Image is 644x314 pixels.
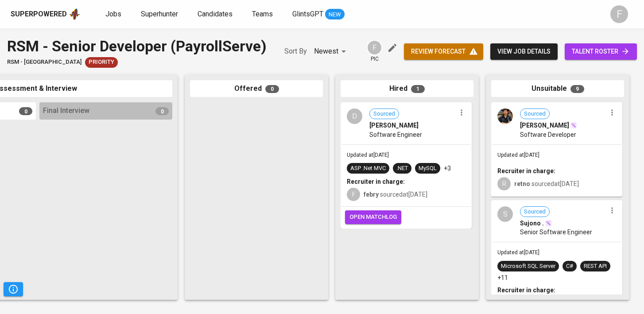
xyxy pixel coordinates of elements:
span: Teams [252,10,273,18]
div: R [497,177,511,190]
span: Sujono . [520,219,544,228]
div: C# [566,262,573,271]
div: F [347,188,360,201]
span: Updated at [DATE] [497,152,539,158]
div: pic [367,40,382,63]
span: 9 [570,85,584,93]
div: MySQL [419,164,437,173]
span: Senior Software Engineer [520,228,592,236]
button: review forecast [404,43,483,60]
div: Unsuitable [491,80,624,97]
p: Newest [314,46,338,57]
span: sourced at [DATE] [364,191,427,198]
a: GlintsGPT NEW [292,9,345,20]
div: D [347,109,362,124]
div: F [367,40,382,55]
p: +11 [497,273,508,282]
div: .NET [396,164,408,173]
span: review forecast [411,46,476,57]
div: Newest [314,43,349,60]
b: Recruiter in charge: [497,167,555,174]
div: F [610,5,628,23]
span: GlintsGPT [292,10,323,18]
span: Superhunter [141,10,178,18]
a: Superpoweredapp logo [11,8,81,21]
a: Superhunter [141,9,180,20]
span: Updated at [DATE] [497,249,539,256]
span: Sourced [520,208,549,216]
div: Hired [341,80,473,97]
span: Sourced [520,110,549,118]
div: S [497,206,513,222]
div: REST API [584,262,607,271]
img: magic_wand.svg [545,220,552,227]
a: Candidates [198,9,234,20]
div: Sourced[PERSON_NAME]Software DeveloperUpdated at[DATE]Recruiter in charge:Rretno sourcedat[DATE] [491,102,622,197]
span: NEW [325,10,345,19]
span: Jobs [105,10,121,18]
span: 1 [411,85,425,93]
b: retno [514,180,530,187]
span: Sourced [370,110,399,118]
div: DSourced[PERSON_NAME]Software EngineerUpdated at[DATE]ASP .Net MVC.NETMySQL+3Recruiter in charge:... [341,102,472,229]
b: Recruiter in charge: [497,287,555,294]
span: Final Interview [43,106,89,116]
span: talent roster [572,46,630,57]
span: [PERSON_NAME] [369,121,419,130]
span: 0 [265,85,279,93]
span: 0 [155,107,169,115]
div: Superpowered [11,9,67,19]
span: Software Engineer [369,130,422,139]
p: Sort By [284,46,307,57]
a: Jobs [105,9,123,20]
span: Software Developer [520,130,576,139]
div: Offered [190,80,323,97]
span: view job details [497,46,551,57]
div: New Job received from Demand Team [85,57,118,68]
span: [PERSON_NAME] [520,121,569,130]
button: Pipeline Triggers [4,282,23,296]
span: RSM - [GEOGRAPHIC_DATA] [7,58,81,66]
span: Priority [85,58,118,66]
span: Updated at [DATE] [347,152,389,158]
img: app logo [69,8,81,21]
div: ASP .Net MVC [350,164,386,173]
button: view job details [490,43,558,60]
a: Teams [252,9,275,20]
span: open matchlog [349,212,397,222]
button: open matchlog [345,210,401,224]
div: Microsoft SQL Server [501,262,555,271]
a: talent roster [565,43,637,60]
b: febry [364,191,379,198]
div: RSM - Senior Developer (PayrollServe) [7,35,267,57]
img: magic_wand.svg [570,122,577,129]
img: 2f6b8400c0f63046877cf116011c6405.jpg [497,109,513,124]
span: 0 [19,107,32,115]
span: Candidates [198,10,233,18]
b: Recruiter in charge: [347,178,405,185]
p: +3 [444,164,451,173]
span: sourced at [DATE] [514,180,579,187]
